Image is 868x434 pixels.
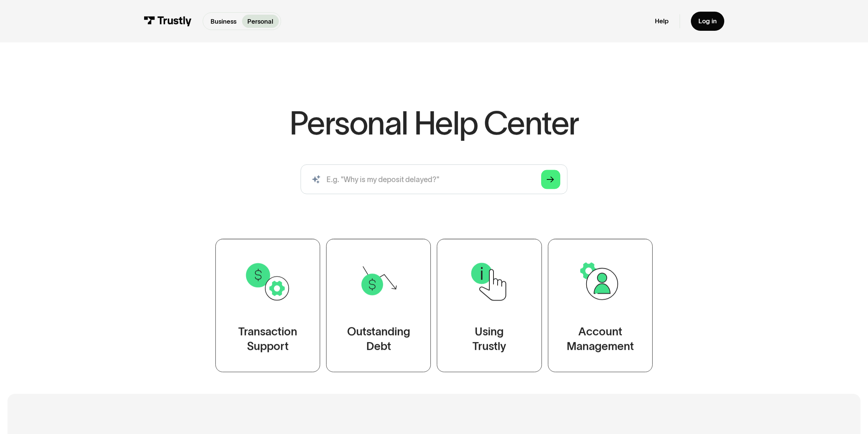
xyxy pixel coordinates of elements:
[289,107,578,139] h1: Personal Help Center
[548,239,653,372] a: AccountManagement
[347,324,410,354] div: Outstanding Debt
[247,17,273,26] p: Personal
[437,239,542,372] a: UsingTrustly
[205,15,242,28] a: Business
[472,324,506,354] div: Using Trustly
[242,15,279,28] a: Personal
[238,324,297,354] div: Transaction Support
[567,324,634,354] div: Account Management
[144,16,192,26] img: Trustly Logo
[301,164,568,194] input: search
[691,12,724,31] a: Log in
[655,17,669,25] a: Help
[326,239,431,372] a: OutstandingDebt
[698,17,717,25] div: Log in
[211,17,236,26] p: Business
[301,164,568,194] form: Search
[215,239,320,372] a: TransactionSupport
